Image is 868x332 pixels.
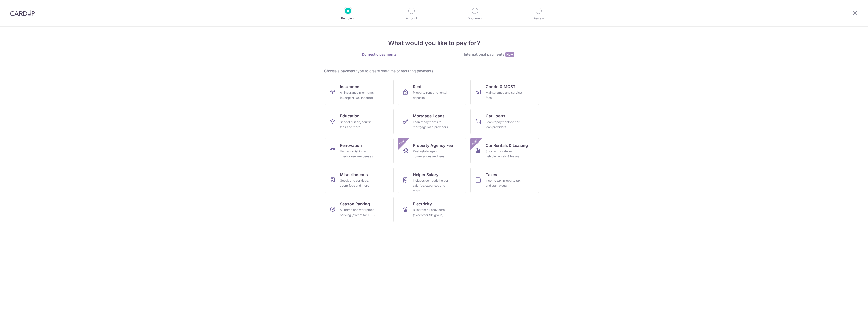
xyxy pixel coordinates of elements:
[398,197,466,222] a: ElectricityBills from all providers (except for SP group)
[456,16,494,21] p: Document
[325,197,394,222] a: Season ParkingAll home and workplace parking (except for HDB)
[413,149,449,159] div: Real estate agent commissions and fees
[520,16,557,21] p: Review
[470,168,539,193] a: TaxesIncome tax, property tax and stamp duty
[486,178,522,188] div: Income tax, property tax and stamp duty
[324,52,434,57] div: Domestic payments
[434,52,544,57] div: International payments
[486,149,522,159] div: Short or long‑term vehicle rentals & leases
[413,172,438,178] span: Helper Salary
[413,90,449,100] div: Property rent and rental deposits
[340,149,376,159] div: Home furnishing or interior reno-expenses
[486,120,522,130] div: Loan repayments to car loan providers
[505,52,514,57] span: New
[413,178,449,193] div: Includes domestic helper salaries, expenses and more
[340,120,376,130] div: School, tuition, course fees and more
[325,109,394,134] a: EducationSchool, tuition, course fees and more
[413,207,449,218] div: Bills from all providers (except for SP group)
[413,142,453,148] span: Property Agency Fee
[486,172,497,178] span: Taxes
[398,138,466,163] a: Property Agency FeeReal estate agent commissions and feesNew
[340,178,376,188] div: Goods and services, agent fees and more
[340,207,376,218] div: All home and workplace parking (except for HDB)
[486,84,516,90] span: Condo & MCST
[413,120,449,130] div: Loan repayments to mortgage loan providers
[325,168,394,193] a: MiscellaneousGoods and services, agent fees and more
[324,68,544,74] div: Choose a payment type to create one-time or recurring payments.
[470,80,539,105] a: Condo & MCSTMaintenance and service fees
[470,138,539,163] a: Car Rentals & LeasingShort or long‑term vehicle rentals & leasesNew
[470,109,539,134] a: Car LoansLoan repayments to car loan providers
[340,90,376,100] div: All insurance premiums (except NTUC Income)
[340,142,362,148] span: Renovation
[329,16,367,21] p: Recipient
[325,138,394,163] a: RenovationHome furnishing or interior reno-expenses
[340,84,359,90] span: Insurance
[340,172,368,178] span: Miscellaneous
[486,90,522,100] div: Maintenance and service fees
[398,109,466,134] a: Mortgage LoansLoan repayments to mortgage loan providers
[393,16,430,21] p: Amount
[486,142,528,148] span: Car Rentals & Leasing
[471,138,479,147] span: New
[413,84,422,90] span: Rent
[340,201,370,207] span: Season Parking
[413,201,432,207] span: Electricity
[325,80,394,105] a: InsuranceAll insurance premiums (except NTUC Income)
[10,10,35,16] img: CardUp
[413,113,445,119] span: Mortgage Loans
[486,113,505,119] span: Car Loans
[398,80,466,105] a: RentProperty rent and rental deposits
[398,138,406,147] span: New
[340,113,360,119] span: Education
[324,39,544,48] h4: What would you like to pay for?
[398,168,466,193] a: Helper SalaryIncludes domestic helper salaries, expenses and more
